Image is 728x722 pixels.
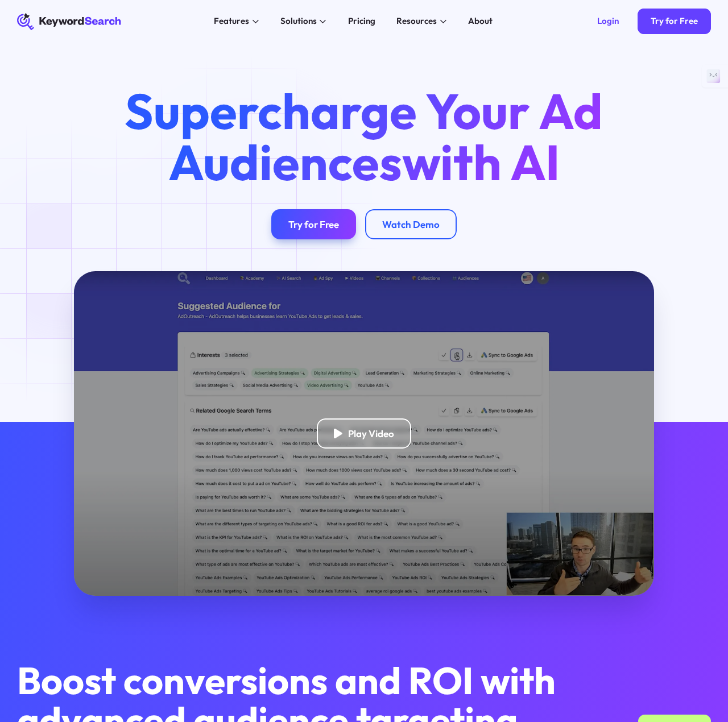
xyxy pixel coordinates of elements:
a: open lightbox [74,271,654,596]
div: About [468,15,493,28]
div: Watch Demo [382,218,440,230]
div: Features [214,15,249,28]
h1: Supercharge Your Ad Audiences [106,86,622,188]
div: Try for Free [651,16,698,27]
a: Try for Free [638,9,710,34]
a: Login [584,9,631,34]
a: Pricing [341,13,382,30]
div: Solutions [280,15,317,28]
div: Play Video [348,428,394,439]
div: Login [597,16,619,27]
div: Try for Free [288,218,339,230]
span: with AI [402,131,560,193]
div: Pricing [348,15,375,28]
a: Try for Free [271,209,356,239]
div: Resources [396,15,437,28]
a: About [462,13,499,30]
